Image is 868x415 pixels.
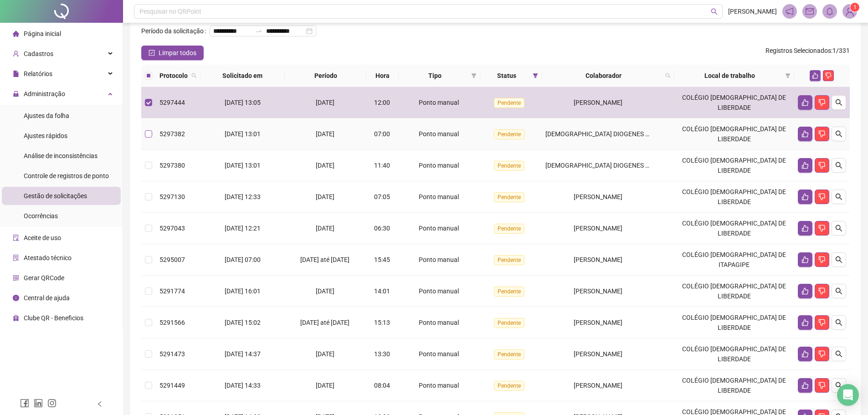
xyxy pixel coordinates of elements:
span: 14:01 [374,287,390,295]
span: search [191,73,197,78]
span: search [665,73,671,78]
span: Pendente [494,224,524,234]
span: notification [786,7,794,15]
span: dislike [818,382,826,389]
span: filter [783,69,792,82]
span: info-circle [13,295,19,301]
span: filter [533,73,538,78]
span: [DATE] [316,287,334,295]
span: [DATE] 07:00 [225,256,261,263]
span: [DATE] [316,162,334,169]
span: search [835,287,842,295]
span: search [835,193,842,200]
span: Pendente [494,318,524,328]
span: 07:00 [374,130,390,138]
span: 15:45 [374,256,390,263]
span: filter [785,73,791,78]
span: search [835,382,842,389]
span: 08:04 [374,382,390,389]
span: dislike [818,256,826,263]
span: dislike [818,193,826,200]
span: Ponto manual [419,225,459,232]
img: 35710 [843,5,857,18]
span: search [835,225,842,232]
span: Ocorrências [24,212,58,220]
span: [DATE] até [DATE] [300,256,349,263]
span: Colaborador [545,71,661,81]
span: 12:00 [374,99,390,106]
span: [DATE] 14:37 [225,350,261,358]
span: [PERSON_NAME] [574,225,622,232]
span: Pendente [494,381,524,391]
span: dislike [818,287,826,295]
span: Pendente [494,255,524,265]
span: Página inicial [24,30,61,37]
span: [DATE] [316,350,334,358]
span: [DEMOGRAPHIC_DATA] DIOGENES CONCEICAO [545,130,681,138]
span: search [835,99,842,106]
span: search [835,256,842,263]
span: search [835,130,842,138]
span: Ponto manual [419,287,459,295]
span: filter [471,73,477,78]
span: like [801,256,809,263]
span: dislike [818,130,826,138]
span: [PERSON_NAME] [728,6,777,16]
span: Registros Selecionados [765,47,831,54]
span: mail [806,7,814,15]
span: facebook [20,399,29,408]
td: COLÉGIO [DEMOGRAPHIC_DATA] DE LIBERDADE [674,181,794,213]
td: COLÉGIO [DEMOGRAPHIC_DATA] DE LIBERDADE [674,276,794,307]
span: Ponto manual [419,99,459,106]
span: like [801,193,809,200]
span: user-add [13,51,19,57]
span: like [801,350,809,358]
span: swap-right [255,27,262,35]
span: 07:05 [374,193,390,200]
span: bell [826,7,834,15]
sup: Atualize o seu contato no menu Meus Dados [850,3,859,12]
span: Ponto manual [419,350,459,358]
span: Ponto manual [419,162,459,169]
th: Período [285,65,367,87]
th: Hora [366,65,398,87]
span: 15:13 [374,319,390,326]
span: 5297043 [159,225,185,232]
td: COLÉGIO [DEMOGRAPHIC_DATA] DE LIBERDADE [674,87,794,118]
span: dislike [825,72,832,79]
span: [PERSON_NAME] [574,319,622,326]
span: like [801,225,809,232]
span: search [711,8,718,15]
span: Ponto manual [419,256,459,263]
span: solution [13,255,19,261]
span: 5295007 [159,256,185,263]
td: COLÉGIO [DEMOGRAPHIC_DATA] DE ITAPAGIPE [674,244,794,276]
span: Tipo [402,71,468,81]
span: Local de trabalho [678,71,781,81]
span: gift [13,315,19,321]
span: like [801,382,809,389]
span: [DATE] [316,382,334,389]
span: Gerar QRCode [24,274,64,282]
div: Open Intercom Messenger [837,384,859,406]
span: instagram [47,399,56,408]
span: Administração [24,90,65,97]
span: qrcode [13,275,19,281]
span: [DEMOGRAPHIC_DATA] DIOGENES CONCEICAO [545,162,681,169]
span: Ponto manual [419,130,459,138]
span: [PERSON_NAME] [574,99,622,106]
span: Pendente [494,192,524,202]
span: [DATE] [316,130,334,138]
span: Limpar todos [159,48,196,58]
span: 5297380 [159,162,185,169]
span: 5297444 [159,99,185,106]
span: 11:40 [374,162,390,169]
th: Solicitado em [200,65,285,87]
span: [PERSON_NAME] [574,350,622,358]
span: Ajustes da folha [24,112,69,119]
span: 5291473 [159,350,185,358]
span: Relatórios [24,70,52,77]
span: [DATE] 13:01 [225,162,261,169]
span: 5291566 [159,319,185,326]
span: [DATE] 16:01 [225,287,261,295]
